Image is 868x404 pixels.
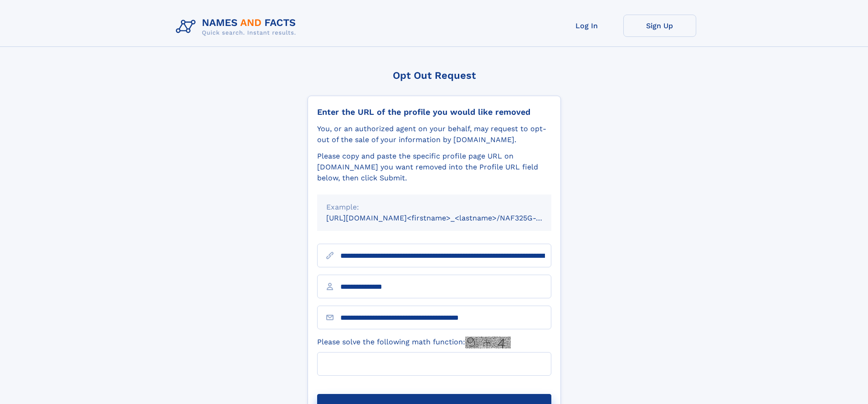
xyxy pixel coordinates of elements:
[172,15,303,39] img: Logo Names and Facts
[550,15,623,37] a: Log In
[317,337,511,348] label: Please solve the following math function:
[317,151,551,184] div: Please copy and paste the specific profile page URL on [DOMAIN_NAME] you want removed into the Pr...
[326,202,542,213] div: Example:
[623,15,696,37] a: Sign Up
[326,214,569,222] small: [URL][DOMAIN_NAME]<firstname>_<lastname>/NAF325G-xxxxxxxx
[317,107,551,117] div: Enter the URL of the profile you would like removed
[308,70,561,81] div: Opt Out Request
[317,123,551,145] div: You, or an authorized agent on your behalf, may request to opt-out of the sale of your informatio...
